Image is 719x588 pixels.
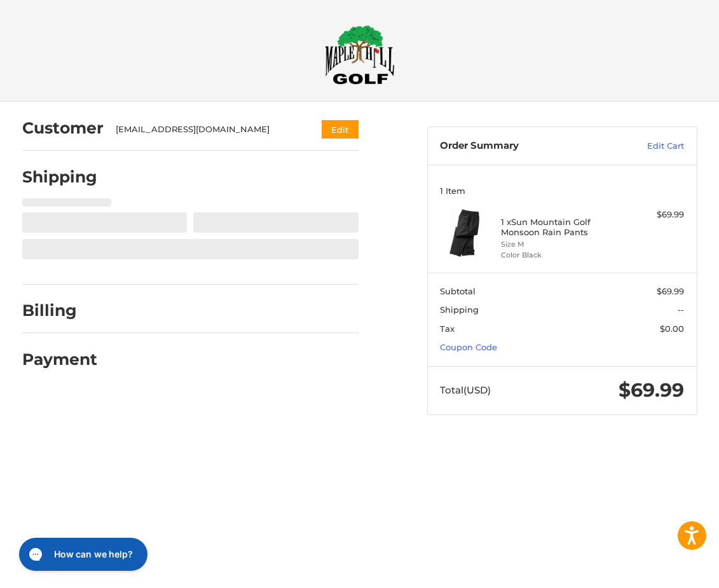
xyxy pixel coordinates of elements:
h2: Payment [22,350,97,369]
span: Subtotal [440,286,476,296]
span: Tax [440,324,455,334]
span: Shipping [440,304,479,315]
iframe: Gorgias live chat messenger [13,533,151,575]
span: Total (USD) [440,384,491,396]
span: $69.99 [657,286,684,296]
h2: Billing [22,301,97,320]
span: -- [678,304,684,315]
h3: 1 Item [440,186,684,196]
span: $0.00 [660,324,684,334]
div: [EMAIL_ADDRESS][DOMAIN_NAME] [116,123,297,136]
h2: Shipping [22,167,97,187]
h3: Order Summary [440,140,606,153]
li: Size M [501,239,620,250]
button: Edit [322,120,359,139]
div: $69.99 [623,209,684,221]
a: Edit Cart [606,140,684,153]
iframe: Google Customer Reviews [614,554,719,588]
a: Coupon Code [440,342,497,352]
h4: 1 x Sun Mountain Golf Monsoon Rain Pants [501,217,620,238]
img: Maple Hill Golf [325,25,395,85]
h2: Customer [22,118,104,138]
span: $69.99 [619,378,684,402]
li: Color Black [501,250,620,261]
